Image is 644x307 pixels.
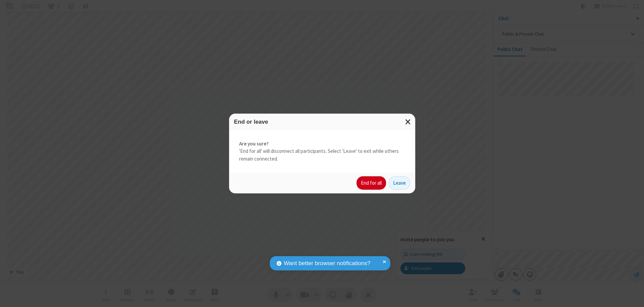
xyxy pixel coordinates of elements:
h3: End or leave [234,119,410,125]
span: Want better browser notifications? [284,259,370,268]
button: End for all [357,176,386,190]
button: Leave [389,176,410,190]
button: Close modal [401,114,415,130]
strong: Are you sure? [239,140,405,148]
div: 'End for all' will disconnect all participants. Select 'Leave' to exit while others remain connec... [229,130,415,173]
